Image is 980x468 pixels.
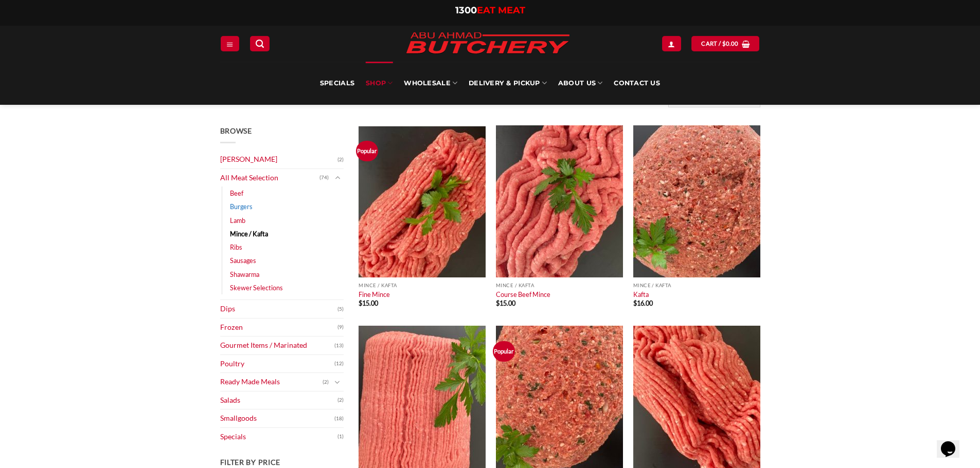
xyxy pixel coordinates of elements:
span: (5) [337,302,344,317]
span: (12) [334,356,344,371]
iframe: chat widget [937,427,970,458]
a: Smallgoods [220,409,334,427]
span: (13) [334,338,344,353]
bdi: 16.00 [633,299,653,307]
span: $ [633,299,637,307]
a: Specials [320,62,354,105]
span: Cart / [701,39,738,48]
span: (2) [337,152,344,167]
p: Mince / Kafta [496,283,623,288]
span: Filter by price [220,458,281,466]
span: (2) [337,392,344,408]
span: (18) [334,411,344,426]
a: Poultry [220,355,334,373]
span: (2) [323,375,329,390]
span: $ [359,299,362,307]
img: Kafta [633,125,760,277]
a: Fine Mince [359,290,390,298]
a: Course Beef Mince [496,290,550,298]
span: $ [496,299,500,307]
a: [PERSON_NAME] [220,151,337,169]
a: Ribs [230,240,242,254]
img: Course Beef Mince [496,125,623,277]
a: Frozen [220,319,337,336]
span: Browse [220,126,252,135]
a: Delivery & Pickup [469,62,547,105]
a: Lamb [230,214,245,227]
a: Salads [220,391,337,409]
a: Mince / Kafta [230,227,268,240]
button: Toggle [331,172,344,183]
a: Login [662,36,681,51]
a: Specials [220,428,337,446]
a: Skewer Selections [230,281,283,294]
span: (9) [337,320,344,335]
a: Gourmet Items / Marinated [220,336,334,354]
button: Toggle [331,377,344,388]
p: Mince / Kafta [633,283,760,288]
span: EAT MEAT [477,5,525,16]
a: View cart [691,36,759,51]
a: Kafta [633,290,649,298]
a: Shawarma [230,268,259,281]
p: Mince / Kafta [359,283,486,288]
a: Sausages [230,254,256,267]
a: About Us [558,62,602,105]
a: Menu [221,36,239,51]
a: All Meat Selection [220,169,319,187]
span: (74) [319,170,329,185]
a: Burgers [230,200,253,213]
a: Search [250,36,270,51]
a: SHOP [366,62,393,105]
bdi: 0.00 [722,40,739,47]
img: Beef Mince [359,125,486,277]
span: 1300 [455,5,477,16]
span: (1) [337,429,344,444]
a: Contact Us [614,62,660,105]
bdi: 15.00 [496,299,515,307]
img: Abu Ahmad Butchery [398,26,578,62]
a: 1300EAT MEAT [455,5,525,16]
a: Dips [220,300,337,318]
a: Wholesale [404,62,457,105]
span: $ [722,39,726,48]
a: Beef [230,186,243,200]
a: Ready Made Meals [220,373,323,391]
bdi: 15.00 [359,299,378,307]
